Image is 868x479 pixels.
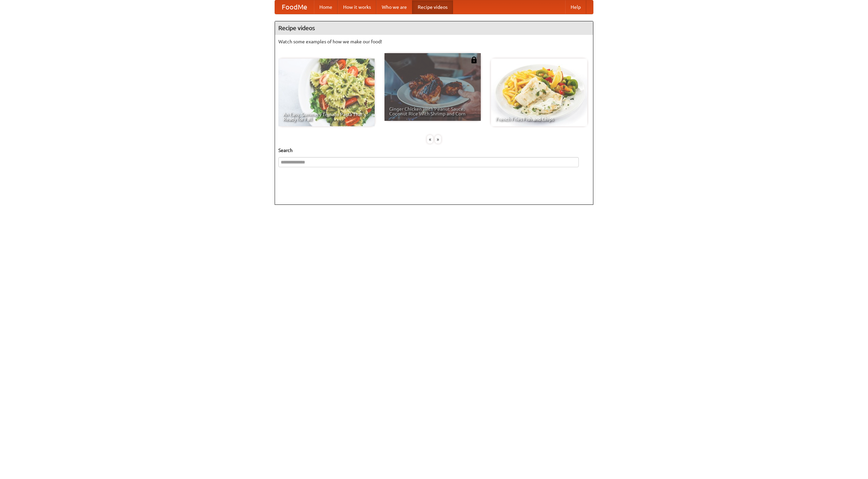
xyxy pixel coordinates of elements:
[278,38,590,45] p: Watch some examples of how we make our food!
[338,0,376,14] a: How it works
[427,135,433,144] div: «
[275,0,314,14] a: FoodMe
[275,21,593,35] h4: Recipe videos
[565,0,586,14] a: Help
[278,59,375,126] a: An Easy, Summery Tomato Pasta That's Ready for Fall
[491,59,587,126] a: French Fries Fish and Chips
[412,0,453,14] a: Recipe videos
[283,112,370,122] span: An Easy, Summery Tomato Pasta That's Ready for Fall
[278,147,590,154] h5: Search
[496,117,583,122] span: French Fries Fish and Chips
[471,57,477,63] img: 483408.png
[435,135,441,144] div: »
[314,0,338,14] a: Home
[376,0,412,14] a: Who we are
